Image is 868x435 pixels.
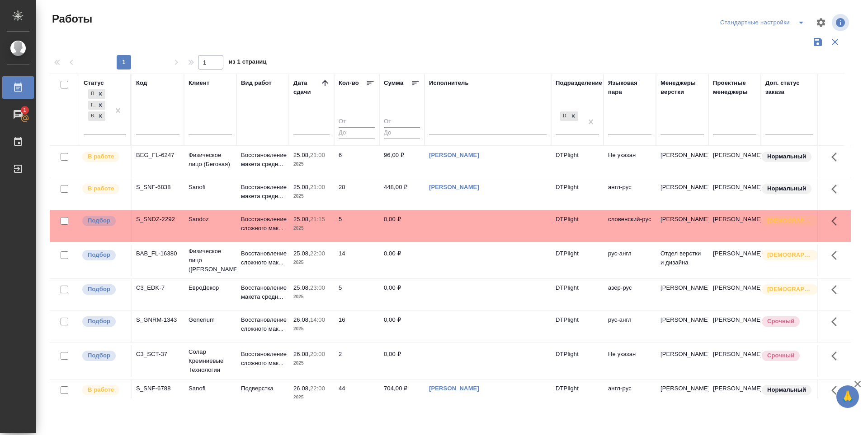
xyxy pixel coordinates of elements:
p: 2025 [293,292,330,301]
p: В работе [88,184,114,193]
span: Посмотреть информацию [832,14,851,31]
button: Здесь прячутся важные кнопки [826,245,848,266]
div: Проектные менеджеры [713,79,756,97]
div: S_GNRM-1343 [136,315,179,324]
button: Здесь прячутся важные кнопки [826,279,848,301]
p: 2025 [293,324,330,333]
p: 14:00 [310,316,325,323]
td: 44 [334,379,379,411]
p: Подбор [88,250,110,259]
p: Восстановление сложного мак... [241,350,284,368]
p: Восстановление сложного мак... [241,315,284,333]
p: Солар Кремниевые Технологии [189,347,232,375]
td: [PERSON_NAME] [708,178,761,210]
td: [PERSON_NAME] [708,345,761,377]
div: Можно подбирать исполнителей [81,315,126,328]
p: 25.08, [293,216,310,222]
td: [PERSON_NAME] [708,210,761,242]
td: [PERSON_NAME] [708,146,761,178]
p: 2025 [293,258,330,267]
div: В работе [88,111,95,121]
p: Подбор [88,216,110,225]
td: 28 [334,178,379,210]
td: 5 [334,210,379,242]
p: Sandoz [189,215,232,224]
p: Физическое лицо (Беговая) [189,151,232,169]
a: [PERSON_NAME] [429,184,479,190]
div: Доп. статус заказа [765,79,813,97]
div: Подразделение [556,79,602,88]
p: 25.08, [293,152,310,158]
div: Клиент [189,79,209,88]
button: Здесь прячутся важные кнопки [826,146,848,168]
div: Менеджеры верстки [660,79,704,97]
div: DTPlight [560,111,568,121]
button: Сбросить фильтры [826,33,844,51]
input: От [339,116,375,128]
p: [PERSON_NAME] [660,315,704,324]
p: Физическое лицо ([PERSON_NAME]) [189,247,232,274]
button: 🙏 [836,385,859,408]
p: [PERSON_NAME] [660,384,704,393]
div: Подбор, Готов к работе, В работе [87,100,106,111]
p: 2025 [293,393,330,402]
p: 21:00 [310,184,325,190]
p: Восстановление макета средн... [241,283,284,301]
p: Восстановление макета средн... [241,151,284,169]
td: 0,00 ₽ [379,279,425,310]
input: До [384,127,420,139]
p: [PERSON_NAME] [660,350,704,359]
td: DTPlight [551,146,604,178]
p: Восстановление сложного мак... [241,215,284,233]
p: 2025 [293,192,330,201]
p: Отдел верстки и дизайна [660,249,704,267]
p: Срочный [767,351,794,360]
a: [PERSON_NAME] [429,385,479,392]
span: Работы [50,12,92,26]
td: 0,00 ₽ [379,345,425,377]
td: 6 [334,146,379,178]
p: [DEMOGRAPHIC_DATA] [767,250,812,259]
div: Исполнитель выполняет работу [81,151,126,163]
td: словенский-рус [604,210,656,242]
div: C3_SCT-37 [136,350,179,359]
td: [PERSON_NAME] [708,311,761,342]
p: [DEMOGRAPHIC_DATA] [767,216,812,225]
div: DTPlight [559,111,579,122]
p: Подбор [88,285,110,294]
p: [PERSON_NAME] [660,283,704,292]
button: Сохранить фильтры [809,33,826,51]
p: 21:00 [310,152,325,158]
td: рус-англ [604,245,656,276]
p: 26.08, [293,351,310,357]
div: C3_EDK-7 [136,283,179,292]
td: [PERSON_NAME] [708,245,761,276]
p: ЕвроДекор [189,283,232,292]
p: 2025 [293,359,330,368]
button: Здесь прячутся важные кнопки [826,311,848,333]
div: Подбор, Готов к работе, В работе [87,111,106,122]
td: англ-рус [604,379,656,411]
div: BEG_FL-6247 [136,151,179,160]
p: 22:00 [310,385,325,392]
td: англ-рус [604,178,656,210]
p: 25.08, [293,284,310,291]
p: Восстановление сложного мак... [241,249,284,267]
td: азер-рус [604,279,656,310]
div: Код [136,79,147,88]
div: Подбор [88,89,95,99]
p: Sanofi [189,384,232,393]
div: Подбор, Готов к работе, В работе [87,88,106,100]
p: 22:00 [310,250,325,257]
a: 1 [2,103,34,126]
button: Здесь прячутся важные кнопки [826,210,848,232]
td: DTPlight [551,345,604,377]
div: Исполнитель [429,79,469,88]
td: 96,00 ₽ [379,146,425,178]
p: Восстановление макета средн... [241,183,284,201]
button: Здесь прячутся важные кнопки [826,178,848,200]
td: DTPlight [551,178,604,210]
div: Кол-во [339,79,359,88]
div: Исполнитель выполняет работу [81,183,126,195]
p: 23:00 [310,284,325,291]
